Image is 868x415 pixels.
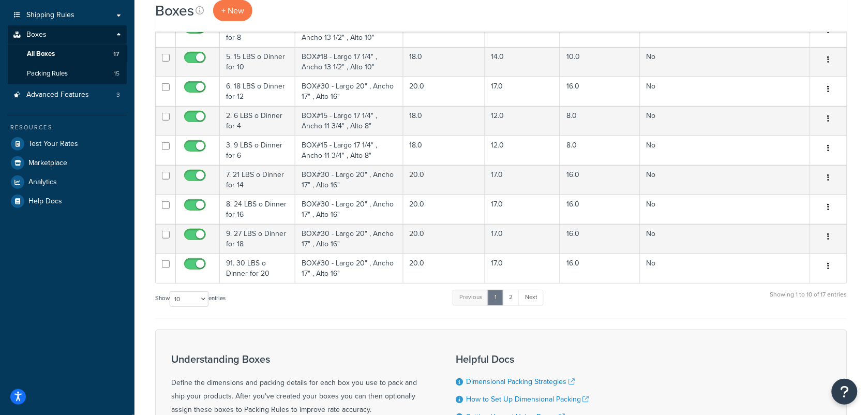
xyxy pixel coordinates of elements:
[220,254,295,283] td: 91. 30 LBS o Dinner for 20
[220,165,295,195] td: 7. 21 LBS o Dinner for 14
[485,195,560,224] td: 17.0
[640,77,811,106] td: No
[8,85,127,105] li: Advanced Features
[560,136,640,165] td: 8.0
[8,192,127,211] a: Help Docs
[518,290,544,305] a: Next
[221,5,244,17] span: + New
[502,290,519,305] a: 2
[560,18,640,47] td: 10.0
[171,353,430,365] h3: Understanding Boxes
[220,106,295,136] td: 2. 6 LBS o Dinner for 4
[116,91,120,99] span: 3
[640,106,811,136] td: No
[485,165,560,195] td: 17.0
[155,1,194,21] h1: Boxes
[403,18,485,47] td: 18.0
[560,254,640,283] td: 16.0
[220,77,295,106] td: 6. 18 LBS o Dinner for 12
[770,289,847,311] div: Showing 1 to 10 of 17 entries
[28,197,62,206] span: Help Docs
[220,47,295,77] td: 5. 15 LBS o Dinner for 10
[456,353,618,365] h3: Helpful Docs
[220,136,295,165] td: 3. 9 LBS o Dinner for 6
[8,123,127,132] div: Resources
[8,154,127,172] a: Marketplace
[295,195,403,224] td: BOX#30 - Largo 20" , Ancho 17" , Alto 16"
[485,136,560,165] td: 12.0
[27,50,55,58] span: All Boxes
[560,165,640,195] td: 16.0
[403,77,485,106] td: 20.0
[466,394,589,405] a: How to Set Up Dimensional Packing
[485,47,560,77] td: 14.0
[403,47,485,77] td: 18.0
[485,224,560,254] td: 17.0
[295,106,403,136] td: BOX#15 - Largo 17 1/4" , Ancho 11 3/4" , Alto 8"
[403,165,485,195] td: 20.0
[640,195,811,224] td: No
[114,69,119,78] span: 15
[560,47,640,77] td: 10.0
[8,85,127,105] a: Advanced Features 3
[170,291,208,307] select: Showentries
[8,45,127,64] a: All Boxes 17
[640,18,811,47] td: No
[640,254,811,283] td: No
[485,18,560,47] td: 14.0
[8,135,127,153] a: Test Your Rates
[295,136,403,165] td: BOX#15 - Largo 17 1/4" , Ancho 11 3/4" , Alto 8"
[485,254,560,283] td: 17.0
[403,224,485,254] td: 20.0
[453,290,489,305] a: Previous
[295,165,403,195] td: BOX#30 - Largo 20" , Ancho 17" , Alto 16"
[560,224,640,254] td: 16.0
[8,25,127,84] li: Boxes
[295,47,403,77] td: BOX#18 - Largo 17 1/4" , Ancho 13 1/2" , Alto 10"
[488,290,503,305] a: 1
[220,224,295,254] td: 9. 27 LBS o Dinner for 18
[8,173,127,191] a: Analytics
[28,159,67,168] span: Marketplace
[485,77,560,106] td: 17.0
[220,18,295,47] td: 4. 12 LBS o Dinner for 8
[640,165,811,195] td: No
[8,64,127,83] li: Packing Rules
[403,106,485,136] td: 18.0
[8,45,127,64] li: All Boxes
[403,136,485,165] td: 18.0
[8,6,127,25] a: Shipping Rules
[8,64,127,83] a: Packing Rules 15
[295,18,403,47] td: BOX#18 - Largo 17 1/4" , Ancho 13 1/2" , Alto 10"
[28,140,78,149] span: Test Your Rates
[640,224,811,254] td: No
[26,31,47,39] span: Boxes
[560,106,640,136] td: 8.0
[295,77,403,106] td: BOX#30 - Largo 20" , Ancho 17" , Alto 16"
[155,291,226,307] label: Show entries
[27,69,68,78] span: Packing Rules
[8,25,127,45] a: Boxes
[560,77,640,106] td: 16.0
[295,254,403,283] td: BOX#30 - Largo 20" , Ancho 17" , Alto 16"
[403,254,485,283] td: 20.0
[220,195,295,224] td: 8. 24 LBS o Dinner for 16
[403,195,485,224] td: 20.0
[485,106,560,136] td: 12.0
[26,91,89,99] span: Advanced Features
[28,178,57,187] span: Analytics
[560,195,640,224] td: 16.0
[26,11,74,20] span: Shipping Rules
[640,136,811,165] td: No
[640,47,811,77] td: No
[832,379,858,405] button: Open Resource Center
[113,50,119,58] span: 17
[295,224,403,254] td: BOX#30 - Largo 20" , Ancho 17" , Alto 16"
[466,376,575,387] a: Dimensional Packing Strategies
